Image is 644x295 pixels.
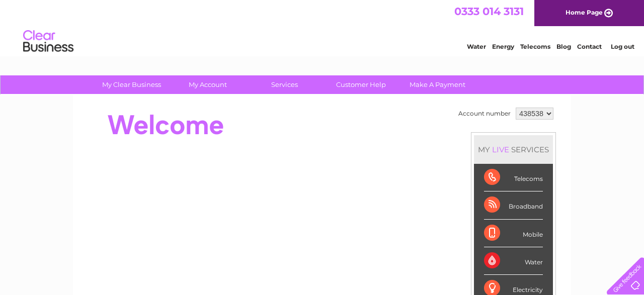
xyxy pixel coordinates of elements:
[456,105,513,122] td: Account number
[467,43,486,50] a: Water
[611,43,634,50] a: Log out
[319,75,403,94] a: Customer Help
[484,247,543,275] div: Water
[577,43,602,50] a: Contact
[396,75,479,94] a: Make A Payment
[85,6,560,49] div: Clear Business is a trading name of Verastar Limited (registered in [GEOGRAPHIC_DATA] No. 3667643...
[520,43,550,50] a: Telecoms
[484,220,543,247] div: Mobile
[484,191,543,219] div: Broadband
[167,75,250,94] a: My Account
[23,26,74,57] img: logo.png
[454,5,524,18] a: 0333 014 3131
[243,75,326,94] a: Services
[556,43,571,50] a: Blog
[490,145,511,154] div: LIVE
[90,75,173,94] a: My Clear Business
[484,164,543,191] div: Telecoms
[492,43,514,50] a: Energy
[474,135,553,164] div: MY SERVICES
